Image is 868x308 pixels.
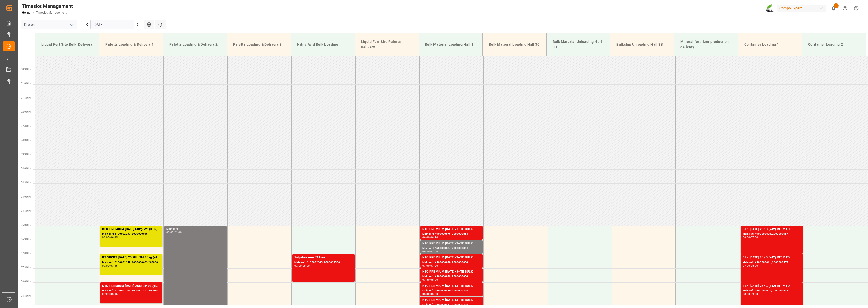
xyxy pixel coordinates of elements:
[743,293,750,295] div: 08:00
[422,274,481,279] div: Main ref : 4500000879, 2000000854
[430,265,438,267] div: 07:30
[68,21,75,29] button: open menu
[430,279,430,281] div: -
[742,40,798,49] div: Container Loading 1
[21,68,31,71] span: 00:30 Hr
[743,232,801,236] div: Main ref : 4500000608, 2000000557
[102,227,160,232] div: BLK PREMIUM [DATE] 50kg(x21)D,EN,PL,FNLNTC PREMIUM [DATE] 25kg (x40) D,EN,PLFLO T CLUB [DATE] 25k...
[751,236,758,239] div: 07:00
[174,231,182,233] div: 21:00
[750,293,751,295] div: -
[102,255,160,260] div: BT SPORT [DATE] 25%UH 3M 25kg (x40) INTFLO T PERM [DATE] 25kg (x40) INTHAK Grün 20-5-10-2 25kg (x...
[777,5,826,12] div: Compo Expert
[102,265,110,267] div: 07:00
[110,293,110,295] div: -
[422,260,481,265] div: Main ref : 4500000878, 2000000854
[102,289,160,293] div: Main ref : 6100002041, 2000001301;2000001083 2000001301
[21,252,31,255] span: 07:00 Hr
[39,40,95,49] div: Liquid Fert Site Bulk Delivery
[21,139,31,141] span: 03:00 Hr
[422,255,481,260] div: NTC PREMIUM [DATE]+3+TE BULK
[22,2,73,10] div: Timeslot Management
[751,265,758,267] div: 08:00
[422,269,481,274] div: NTC PREMIUM [DATE]+3+TE BULK
[21,294,31,297] span: 08:30 Hr
[21,96,31,99] span: 01:30 Hr
[743,289,801,293] div: Main ref : 4500000607, 2000000557
[430,250,438,253] div: 07:00
[103,40,159,49] div: Paletts Loading & Delivery 1
[167,40,223,49] div: Paletts Loading & Delivery 2
[302,265,302,267] div: -
[102,260,160,265] div: Main ref : 6100001659, 2000000603 2000001179;2000000603 2000000603;2000000616
[422,236,430,239] div: 06:00
[110,236,110,239] div: -
[430,265,430,267] div: -
[110,265,110,267] div: -
[430,236,438,239] div: 06:30
[422,232,481,236] div: Main ref : 4500000876, 2000000854
[834,3,839,8] span: 1
[102,236,110,239] div: 06:00
[422,283,481,289] div: NTC PREMIUM [DATE]+3+TE BULK
[422,246,481,250] div: Main ref : 4500000877, 2000000854
[422,293,430,295] div: 08:00
[422,289,481,293] div: Main ref : 4500000880, 2000000854
[430,293,430,295] div: -
[777,3,828,13] button: Compo Expert
[21,280,31,283] span: 08:00 Hr
[294,260,353,265] div: Main ref : 6100002045, 2000001550
[102,283,160,289] div: NTC PREMIUM [DATE] 25kg (x40) D,EN,PLNTC PREMIUM [DATE]+3+TE 600kg BB
[110,265,118,267] div: 07:45
[21,82,31,85] span: 01:00 Hr
[487,40,542,49] div: Bulk Material Loading Hall 3C
[430,279,438,281] div: 08:00
[21,195,31,198] span: 05:00 Hr
[806,40,862,49] div: Container Loading 2
[359,37,414,52] div: Liquid Fert Site Paletts Delivery
[422,265,430,267] div: 07:00
[750,236,751,239] div: -
[294,255,353,260] div: Salpetersäure 53 lose
[743,265,750,267] div: 07:00
[21,181,31,184] span: 04:30 Hr
[21,224,31,226] span: 06:00 Hr
[295,40,350,49] div: Nitric Acid Bulk Loading
[110,236,118,239] div: 06:45
[422,227,481,232] div: NTC PREMIUM [DATE]+3+TE BULK
[422,298,481,303] div: NTC PREMIUM [DATE]+3+TE BULK
[743,255,801,260] div: BLK [DATE] 25KG (x42) INT MTO
[743,236,750,239] div: 06:00
[21,238,31,241] span: 06:30 Hr
[614,40,670,49] div: Bulkship Unloading Hall 3B
[90,20,134,29] input: DD.MM.YYYY
[303,265,310,267] div: 08:00
[743,227,801,232] div: BLK [DATE] 25KG (x42) INT MTO
[102,293,110,295] div: 08:00
[231,40,287,49] div: Paletts Loading & Delivery 3
[21,266,31,269] span: 07:30 Hr
[110,293,118,295] div: 08:45
[423,40,478,49] div: Bulk Material Loading Hall 1
[743,283,801,289] div: BLK [DATE] 25KG (x42) INT MTO
[422,250,430,253] div: 06:30
[21,20,77,29] input: Type to search/select
[21,167,31,170] span: 04:00 Hr
[839,3,851,14] button: Help Center
[766,4,774,13] img: Screenshot%202023-09-29%20at%2010.02.21.png_1712312052.png
[751,293,758,295] div: 09:00
[166,227,225,231] div: Main ref : ,
[430,250,430,253] div: -
[430,293,438,295] div: 08:30
[22,11,30,14] a: Home
[828,3,839,14] button: show 1 new notifications
[166,231,174,233] div: 06:00
[21,110,31,113] span: 02:00 Hr
[430,236,430,239] div: -
[174,231,174,233] div: -
[21,125,31,127] span: 02:30 Hr
[551,37,606,52] div: Bulk Material Unloading Hall 3B
[750,265,751,267] div: -
[422,303,481,307] div: Main ref : 4500000881, 2000000854
[678,37,734,52] div: Mineral fertilizer production delivery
